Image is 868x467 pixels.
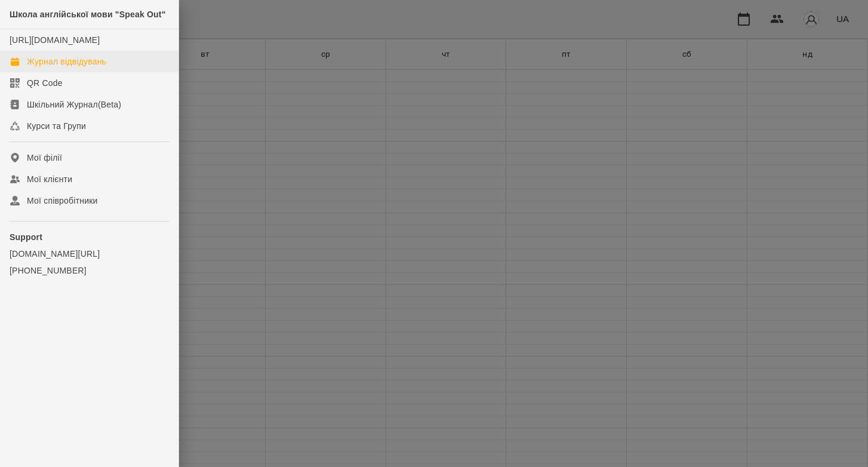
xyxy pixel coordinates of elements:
div: Мої філії [27,152,62,164]
a: [URL][DOMAIN_NAME] [10,35,100,45]
div: Курси та Групи [27,120,86,132]
div: Мої співробітники [27,195,98,207]
a: [PHONE_NUMBER] [10,265,169,276]
div: QR Code [27,77,63,89]
div: Мої клієнти [27,173,72,185]
a: [DOMAIN_NAME][URL] [10,248,169,260]
span: Школа англійської мови "Speak Out" [10,10,166,19]
div: Шкільний Журнал(Beta) [27,99,121,110]
div: Журнал відвідувань [27,56,106,67]
p: Support [10,231,169,243]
